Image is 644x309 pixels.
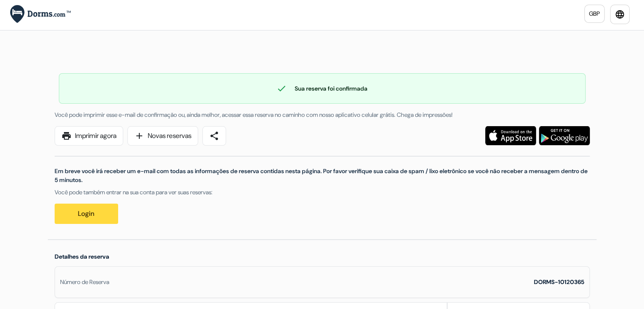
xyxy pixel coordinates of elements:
[55,204,118,224] a: Login
[134,131,144,141] span: add
[539,126,590,145] img: Baixe o aplicativo gratuito
[55,188,590,197] p: Você pode também entrar na sua conta para ver suas reservas:
[534,278,584,286] strong: DORMS-10120365
[55,253,109,260] span: Detalhes da reserva
[60,278,109,287] div: Número de Reserva
[55,126,123,146] a: printImprimir agora
[615,9,625,19] i: language
[61,131,72,141] span: print
[276,83,287,94] span: check
[10,5,71,23] img: pt.Dorms.com
[202,126,226,146] a: share
[610,5,630,24] a: language
[55,111,453,119] span: Você pode imprimir esse e-mail de confirmação ou, ainda melhor, acessar essa reserva no caminho c...
[55,167,590,185] p: Em breve você irá receber um e-mail com todas as informações de reserva contidas nesta página. Po...
[485,126,536,145] img: Baixe o aplicativo gratuito
[127,126,198,146] a: addNovas reservas
[584,5,605,23] a: GBP
[59,83,585,94] div: Sua reserva foi confirmada
[209,131,219,141] span: share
